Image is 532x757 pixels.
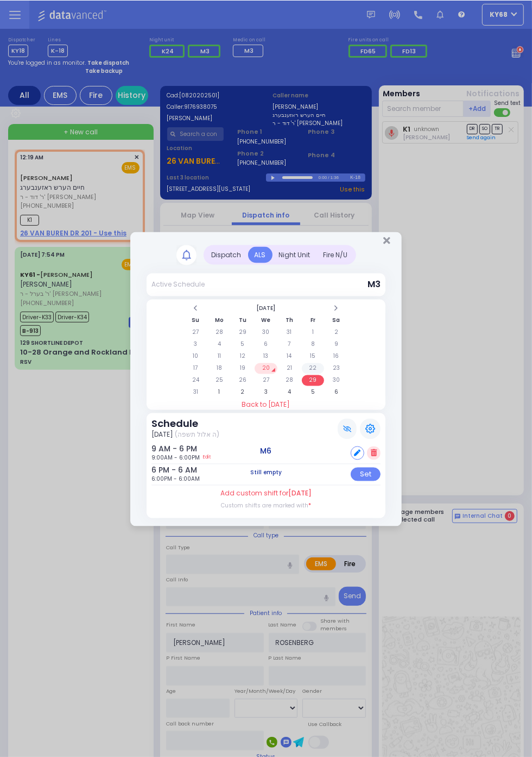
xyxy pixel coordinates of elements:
div: ALS [248,246,273,263]
span: Next Month [333,305,339,312]
h6: 9 AM - 6 PM [151,444,181,454]
td: 31 [278,327,301,338]
td: 7 [278,339,301,350]
td: 3 [185,339,207,350]
a: Edit [203,454,211,462]
span: Previous Month [193,305,199,312]
th: Th [278,315,301,326]
th: Fr [302,315,324,326]
td: 29 [302,375,324,386]
a: Back to [DATE] [147,400,385,409]
span: M3 [368,278,381,290]
td: 20 [255,363,277,374]
td: 27 [185,327,207,338]
th: Mo [208,315,230,326]
td: 8 [302,339,324,350]
td: 6 [255,339,277,350]
span: [DATE] [288,488,312,498]
span: 9:00AM - 6:00PM [151,454,200,462]
td: 14 [278,351,301,362]
td: 17 [185,363,207,374]
td: 2 [325,327,347,338]
td: 5 [231,339,254,350]
td: 22 [302,363,324,374]
td: 30 [255,327,277,338]
div: Night Unit [273,246,317,263]
td: 4 [278,387,301,398]
td: 15 [302,351,324,362]
td: 2 [231,387,254,398]
td: 29 [231,327,254,338]
th: Su [185,315,207,326]
td: 26 [231,375,254,386]
div: Fire N/U [317,246,354,263]
td: 3 [255,387,277,398]
td: 27 [255,375,277,386]
td: 28 [278,375,301,386]
td: 4 [208,339,230,350]
td: 19 [231,363,254,374]
span: 6:00PM - 6:00AM [151,475,200,483]
h6: 6 PM - 6 AM [151,466,181,475]
label: Custom shifts are marked with [221,501,311,510]
th: We [255,315,277,326]
td: 6 [325,387,347,398]
div: Set [351,467,381,481]
td: 9 [325,339,347,350]
th: Sa [325,315,347,326]
td: 16 [325,351,347,362]
span: [DATE] [151,430,173,439]
td: 28 [208,327,230,338]
div: Dispatch [205,246,248,263]
label: Add custom shift for [220,488,312,498]
td: 21 [278,363,301,374]
td: 23 [325,363,347,374]
td: 24 [185,375,207,386]
td: 5 [302,387,324,398]
h3: Schedule [151,418,219,430]
td: 30 [325,375,347,386]
td: 1 [302,327,324,338]
td: 10 [185,351,207,362]
td: 13 [255,351,277,362]
h5: Still empty [250,469,282,476]
th: Select Month [208,303,324,314]
td: 12 [231,351,254,362]
td: 11 [208,351,230,362]
td: 25 [208,375,230,386]
button: Close [383,235,390,245]
td: 1 [208,387,230,398]
div: Active Schedule [151,280,205,289]
span: (ה אלול תשפה) [175,430,219,439]
h5: M6 [261,446,272,456]
td: 18 [208,363,230,374]
th: Tu [231,315,254,326]
td: 31 [185,387,207,398]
